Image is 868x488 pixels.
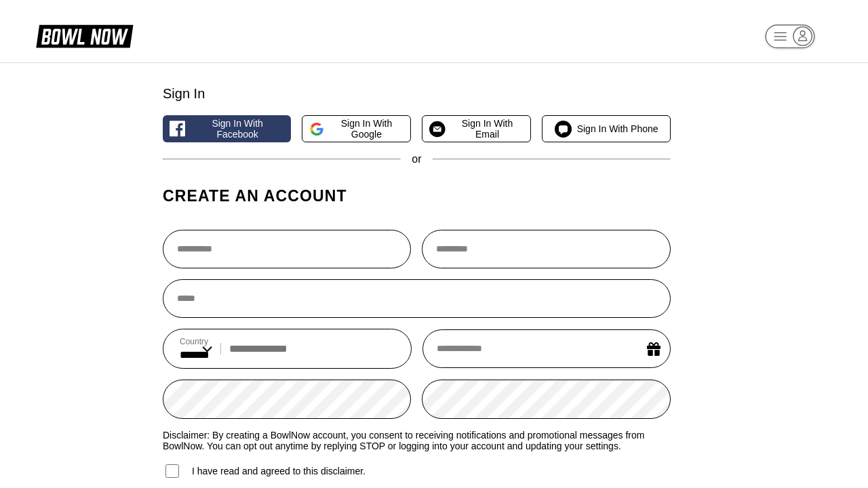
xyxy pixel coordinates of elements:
[577,123,658,134] span: Sign in with Phone
[165,464,179,478] input: I have read and agreed to this disclaimer.
[180,337,212,346] label: Country
[330,118,403,140] span: Sign in with Google
[542,115,670,142] button: Sign in with Phone
[451,118,524,140] span: Sign in with Email
[302,115,411,142] button: Sign in with Google
[163,153,671,165] div: or
[163,462,366,480] label: I have read and agreed to this disclaimer.
[191,118,283,140] span: Sign in with Facebook
[163,86,671,102] div: Sign In
[163,115,291,142] button: Sign in with Facebook
[163,430,671,451] label: Disclaimer: By creating a BowlNow account, you consent to receiving notifications and promotional...
[422,115,531,142] button: Sign in with Email
[163,186,671,205] h1: Create an account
